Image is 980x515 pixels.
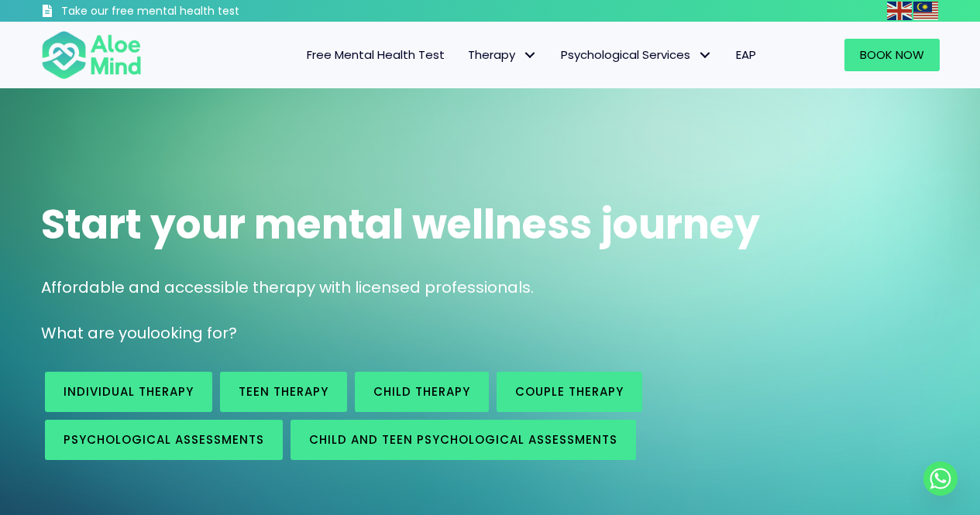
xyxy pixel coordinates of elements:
[887,2,912,20] img: en
[220,372,347,412] a: Teen Therapy
[41,322,146,344] span: What are you
[561,46,713,63] span: Psychological Services
[61,4,322,19] h3: Take our free mental health test
[295,39,456,71] a: Free Mental Health Test
[146,322,237,344] span: looking for?
[519,44,542,67] span: Therapy: submenu
[497,372,642,412] a: Couple therapy
[456,39,549,71] a: TherapyTherapy: submenu
[887,2,913,19] a: English
[41,196,760,252] span: Start your mental wellness journey
[239,383,328,400] span: Teen Therapy
[724,39,768,71] a: EAP
[307,46,445,63] span: Free Mental Health Test
[355,372,489,412] a: Child Therapy
[64,383,194,400] span: Individual therapy
[515,383,624,400] span: Couple therapy
[468,46,538,63] span: Therapy
[41,29,142,81] img: Aloe mind Logo
[736,46,756,63] span: EAP
[45,372,212,412] a: Individual therapy
[64,431,264,448] span: Psychological assessments
[41,276,940,299] p: Affordable and accessible therapy with licensed professionals.
[41,4,322,22] a: Take our free mental health test
[923,462,958,496] a: Whatsapp
[373,383,470,400] span: Child Therapy
[45,420,283,460] a: Psychological assessments
[860,46,924,63] span: Book Now
[291,420,636,460] a: Child and Teen Psychological assessments
[844,39,940,71] a: Book Now
[309,431,617,448] span: Child and Teen Psychological assessments
[913,2,938,20] img: ms
[694,44,717,67] span: Psychological Services: submenu
[549,39,724,71] a: Psychological ServicesPsychological Services: submenu
[162,39,768,71] nav: Menu
[913,2,940,19] a: Malay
